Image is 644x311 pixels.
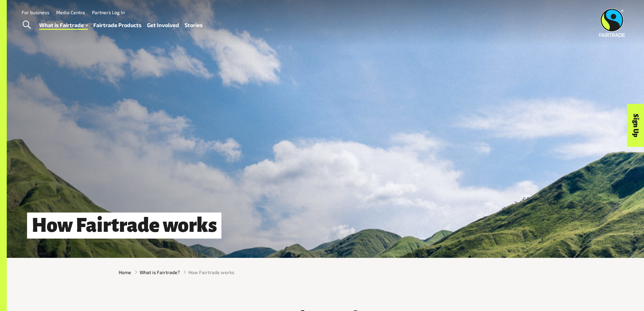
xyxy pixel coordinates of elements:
[22,9,49,15] a: For business
[27,213,221,239] h1: How Fairtrade works
[93,20,142,30] a: Fairtrade Products
[18,17,35,34] a: Toggle Search
[147,20,179,30] a: Get Involved
[599,8,625,37] img: Fairtrade Australia New Zealand logo
[39,20,88,30] a: What is Fairtrade
[188,269,234,276] span: How Fairtrade works
[56,9,85,15] a: Media Centre
[140,269,180,276] a: What is Fairtrade?
[92,9,125,15] a: Partners Log In
[119,269,131,276] a: Home
[185,20,203,30] a: Stories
